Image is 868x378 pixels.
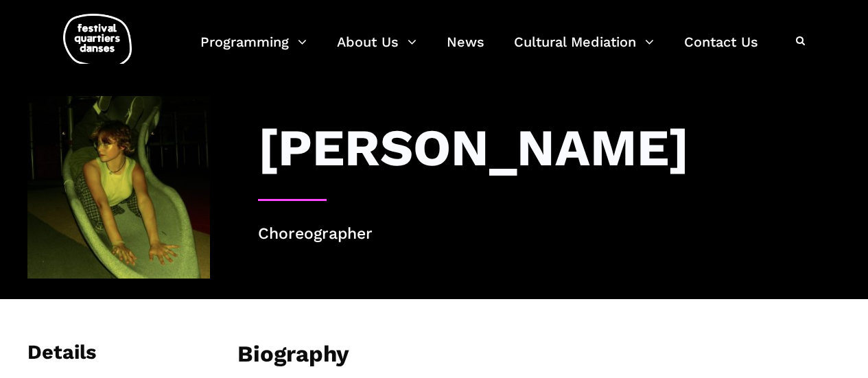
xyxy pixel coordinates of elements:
p: Choreographer [258,222,841,247]
h3: Details [27,340,96,375]
h3: Biography [237,340,349,375]
h3: [PERSON_NAME] [258,117,689,178]
a: Cultural Mediation [514,30,654,71]
img: logo-fqd-med [63,14,132,69]
a: Contact Us [684,30,758,71]
a: News [447,30,484,71]
a: About Us [337,30,417,71]
img: Copie de Ryleigh by Iféoma Okoli – Ry [27,96,210,279]
a: Programming [200,30,307,71]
